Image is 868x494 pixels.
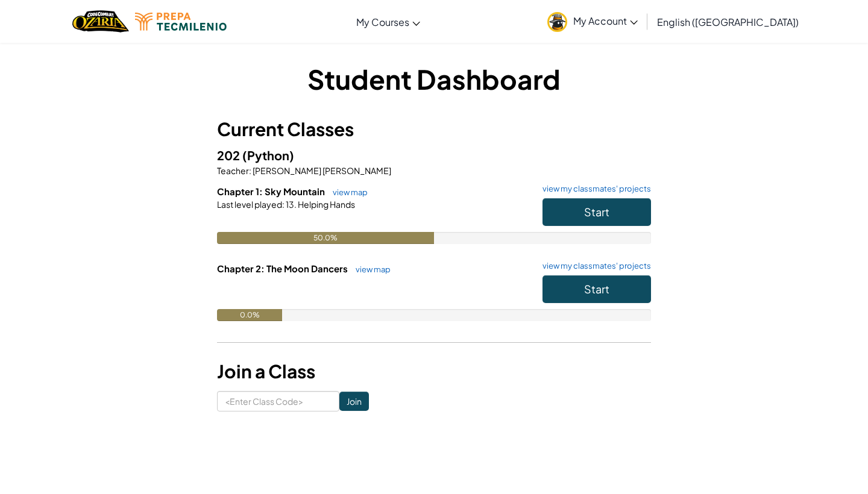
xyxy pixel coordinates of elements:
[217,391,339,411] input: <Enter Class Code>
[217,358,651,385] h3: Join a Class
[217,263,350,274] span: Chapter 2: The Moon Dancers
[536,262,651,270] a: view my classmates' projects
[217,199,282,210] span: Last level played
[542,198,651,226] button: Start
[547,12,567,32] img: avatar
[217,148,242,163] span: 202
[217,165,249,176] span: Teacher
[541,2,644,40] a: My Account
[217,60,651,98] h1: Student Dashboard
[350,264,391,274] a: view map
[249,165,251,176] span: :
[584,205,609,219] span: Start
[217,116,651,143] h3: Current Classes
[339,392,369,411] input: Join
[217,309,282,321] div: 0.0%
[72,9,128,34] a: Ozaria by CodeCombat logo
[72,9,128,34] img: Home
[327,187,368,197] a: view map
[657,16,799,28] span: English ([GEOGRAPHIC_DATA])
[584,282,609,296] span: Start
[282,199,285,210] span: :
[350,5,426,38] a: My Courses
[217,186,327,197] span: Chapter 1: Sky Mountain
[135,13,227,31] img: Tecmilenio logo
[542,275,651,303] button: Start
[651,5,805,38] a: English ([GEOGRAPHIC_DATA])
[217,232,434,244] div: 50.0%
[356,16,409,28] span: My Courses
[251,165,391,176] span: [PERSON_NAME] [PERSON_NAME]
[536,185,651,193] a: view my classmates' projects
[297,199,355,210] span: Helping Hands
[285,199,297,210] span: 13.
[573,14,638,27] span: My Account
[242,148,294,163] span: (Python)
